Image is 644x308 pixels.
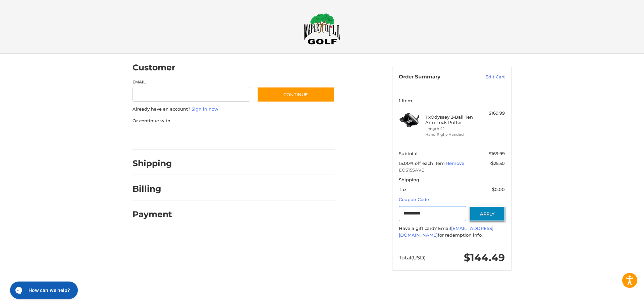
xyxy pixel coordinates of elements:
[304,13,340,45] img: Maple Hill Golf
[489,161,505,166] span: -$25.50
[425,132,477,137] li: Hand Right-Handed
[244,131,294,143] iframe: PayPal-venmo
[399,197,429,202] a: Coupon Code
[132,184,172,194] h2: Billing
[399,254,426,261] span: Total (USD)
[257,87,335,102] button: Continue
[132,106,335,113] p: Already have an account?
[478,110,505,117] div: $169.99
[425,126,477,132] li: Length 42
[446,161,464,166] a: Remove
[425,114,477,125] h4: 1 x Odyssey 2-Ball Ten Arm Lock Putter
[132,158,172,169] h2: Shipping
[132,79,251,85] label: Email
[492,187,505,192] span: $0.00
[399,187,407,192] span: Tax
[399,177,419,182] span: Shipping
[132,118,335,124] p: Or continue with
[471,74,505,80] a: Edit Cart
[399,226,493,238] a: [EMAIL_ADDRESS][DOMAIN_NAME]
[464,251,505,264] span: $144.49
[399,225,505,238] div: Have a gift card? Email for redemption info.
[187,131,237,143] iframe: PayPal-paylater
[399,74,471,80] h3: Order Summary
[470,206,505,221] button: Apply
[132,209,172,220] h2: Payment
[7,279,80,301] iframe: Gorgias live chat messenger
[399,206,466,221] input: Gift Certificate or Coupon Code
[192,106,218,112] a: Sign in now
[489,151,505,156] span: $169.99
[399,161,446,166] span: 15.00% off each item
[132,62,175,73] h2: Customer
[501,177,505,182] span: --
[399,151,418,156] span: Subtotal
[399,167,505,174] span: EOS15SAVE
[130,131,180,143] iframe: PayPal-paypal
[399,98,505,103] h3: 1 Item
